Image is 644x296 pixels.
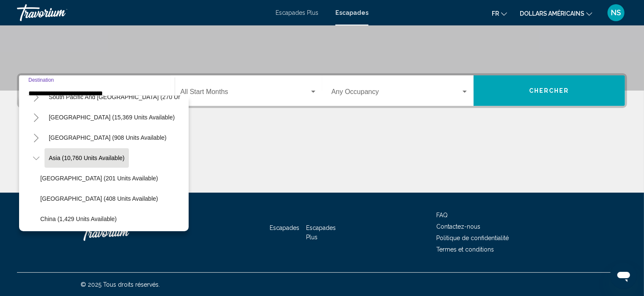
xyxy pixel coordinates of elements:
span: China (1,429 units available) [40,216,117,222]
a: Escapades Plus [276,9,318,16]
span: [GEOGRAPHIC_DATA] (408 units available) [40,195,158,202]
button: South Pacific and [GEOGRAPHIC_DATA] (270 units available) [45,87,219,107]
span: [GEOGRAPHIC_DATA] (15,369 units available) [49,114,175,121]
a: Travorium [17,4,267,21]
span: [GEOGRAPHIC_DATA] (908 units available) [49,134,167,141]
span: [GEOGRAPHIC_DATA] (201 units available) [40,175,158,182]
button: [GEOGRAPHIC_DATA] (408 units available) [36,189,162,208]
button: Toggle South Pacific and Oceania (270 units available) [28,89,45,105]
a: Escapades Plus [306,224,336,241]
button: Changer de devise [520,7,592,19]
font: dollars américains [520,10,584,17]
button: [GEOGRAPHIC_DATA] (908 units available) [45,128,171,147]
iframe: Bouton de lancement de la fenêtre de messagerie [610,262,637,289]
button: Toggle Central America (908 units available) [28,129,45,146]
a: Termes et conditions [436,246,494,253]
button: Toggle Asia (10,760 units available) [28,149,45,166]
font: NS [611,8,621,17]
button: Menu utilisateur [605,4,627,22]
a: Escapades [335,9,368,16]
a: Politique de confidentialité [436,235,509,241]
span: South Pacific and [GEOGRAPHIC_DATA] (270 units available) [49,94,215,100]
button: Changer de langue [492,7,507,19]
div: Search widget [19,75,625,106]
button: Toggle South America (15,369 units available) [28,109,45,126]
span: Asia (10,760 units available) [49,155,125,161]
a: FAQ [436,212,448,219]
span: Chercher [529,88,569,94]
font: © 2025 Tous droits réservés. [81,281,160,288]
a: Travorium [81,220,165,245]
button: Asia (10,760 units available) [45,148,129,168]
button: [GEOGRAPHIC_DATA] (201 units available) [36,169,162,188]
button: Chercher [474,75,625,106]
button: [GEOGRAPHIC_DATA] (15,369 units available) [45,108,179,127]
a: Escapades [270,224,300,231]
a: Contactez-nous [436,223,480,230]
button: China (1,429 units available) [36,209,121,229]
font: fr [492,10,499,17]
